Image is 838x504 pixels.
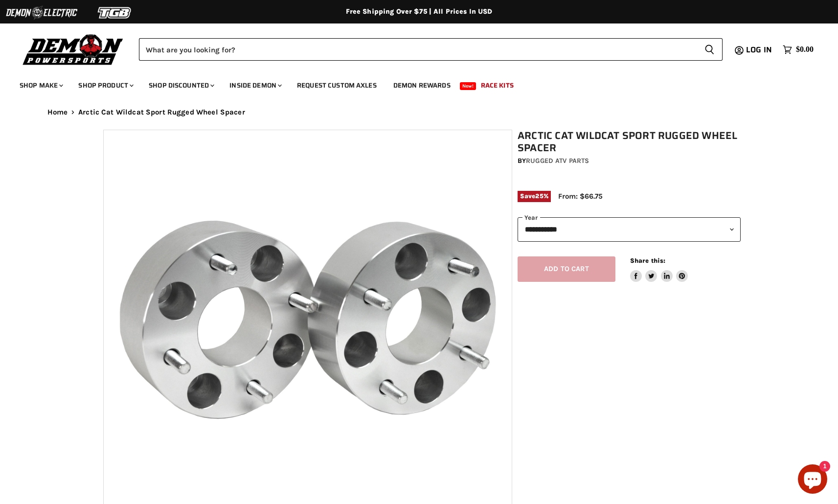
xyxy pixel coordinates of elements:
a: Shop Discounted [141,75,220,95]
div: Free Shipping Over $75 | All Prices In USD [28,7,811,16]
ul: Main menu [12,71,811,95]
inbox-online-store-chat: Shopify online store chat [795,464,830,496]
a: Shop Make [12,75,69,95]
span: Log in [746,44,772,56]
a: Request Custom Axles [290,75,384,95]
button: Search [697,38,723,61]
img: TGB Logo 2 [78,3,152,22]
input: Search [139,38,697,61]
a: Log in [742,46,778,54]
a: Race Kits [474,75,521,95]
span: Share this: [630,257,665,264]
a: Shop Product [71,75,139,95]
span: $0.00 [796,45,814,54]
span: From: $66.75 [558,192,603,201]
a: Rugged ATV Parts [526,157,589,165]
span: New! [460,82,476,90]
a: $0.00 [778,43,818,57]
nav: Breadcrumbs [28,108,811,116]
a: Home [47,108,68,116]
form: Product [139,38,723,61]
a: Inside Demon [222,75,288,95]
span: Save % [518,191,551,202]
aside: Share this: [630,256,688,282]
img: Demon Electric Logo 2 [5,3,78,22]
span: Arctic Cat Wildcat Sport Rugged Wheel Spacer [78,108,245,116]
img: Demon Powersports [20,32,127,67]
div: by [518,156,741,166]
span: 25 [535,192,543,200]
h1: Arctic Cat Wildcat Sport Rugged Wheel Spacer [518,130,741,154]
a: Demon Rewards [386,75,458,95]
select: year [518,217,741,241]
